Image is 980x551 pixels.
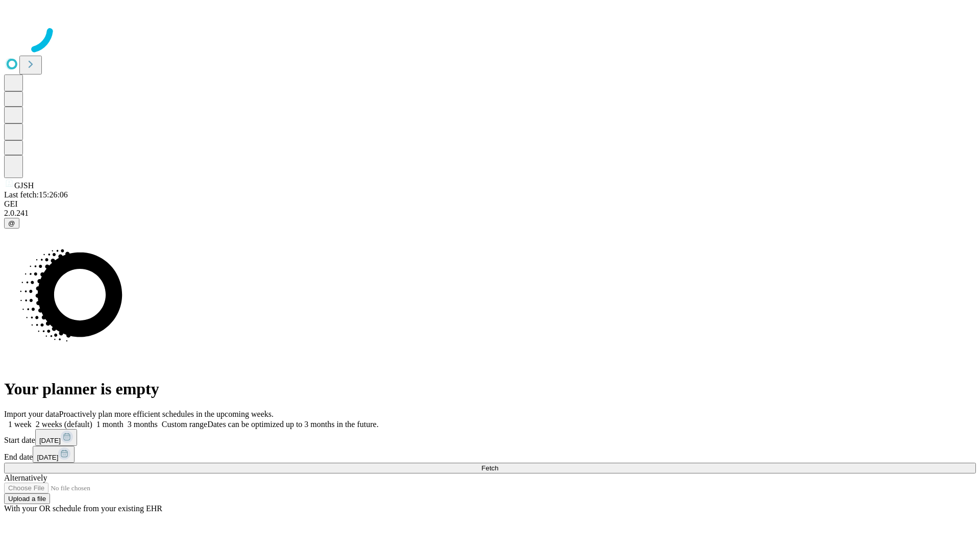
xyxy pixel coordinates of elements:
[207,420,378,429] span: Dates can be optimized up to 3 months in the future.
[4,504,162,513] span: With your OR schedule from your existing EHR
[4,199,976,209] div: GEI
[162,420,207,429] span: Custom range
[4,446,976,463] div: End date
[4,410,59,418] span: Import your data
[4,473,47,482] span: Alternatively
[35,429,77,446] button: [DATE]
[4,209,976,218] div: 2.0.241
[4,463,976,473] button: Fetch
[481,464,498,472] span: Fetch
[4,190,68,199] span: Last fetch: 15:26:06
[8,219,15,227] span: @
[14,181,34,190] span: GJSH
[4,218,19,229] button: @
[37,454,58,461] span: [DATE]
[4,493,50,504] button: Upload a file
[4,380,976,398] h1: Your planner is empty
[96,420,124,429] span: 1 month
[39,437,61,444] span: [DATE]
[33,446,75,463] button: [DATE]
[4,429,976,446] div: Start date
[8,420,32,429] span: 1 week
[128,420,158,429] span: 3 months
[59,410,274,418] span: Proactively plan more efficient schedules in the upcoming weeks.
[36,420,92,429] span: 2 weeks (default)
